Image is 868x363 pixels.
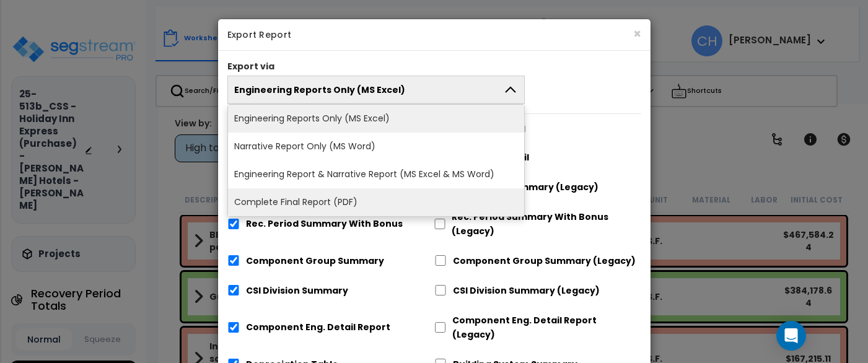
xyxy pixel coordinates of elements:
label: Component Group Summary [246,254,384,268]
label: Export via [227,60,274,72]
label: Rec. Period Summary With Bonus [246,217,403,231]
h5: Export Report [227,28,641,41]
label: Component Eng. Detail Report [246,320,390,335]
li: Complete Final Report (PDF) [228,188,525,216]
label: CSI Division Summary (Legacy) [453,284,600,298]
div: Open Intercom Messenger [776,321,806,351]
button: × [633,27,641,40]
li: Engineering Report & Narrative Report (MS Excel & MS Word) [228,160,525,188]
label: Component Eng. Detail Report (Legacy) [452,313,641,342]
li: Engineering Reports Only (MS Excel) [228,105,525,133]
span: Engineering Reports Only (MS Excel) [234,84,405,96]
label: Rec. Period Summary With Bonus (Legacy) [452,210,641,238]
label: Rec. Period Summary (Legacy) [453,180,598,195]
button: Engineering Reports Only (MS Excel) [227,76,525,104]
li: Narrative Report Only (MS Word) [228,133,525,160]
label: Component Group Summary (Legacy) [453,254,636,268]
label: CSI Division Summary [246,284,348,298]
